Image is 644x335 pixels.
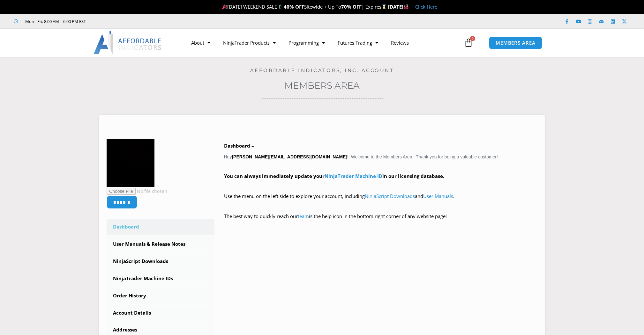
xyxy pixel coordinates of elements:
[385,35,415,50] a: Reviews
[224,173,444,179] strong: You can always immediately update your in our licensing database.
[224,142,254,149] b: Dashboard –
[284,4,304,10] strong: 40% OFF
[107,270,214,287] a: NinjaTrader Machine IDs
[415,4,437,10] a: Click Here
[95,18,191,25] iframe: Customer reviews powered by Trustpilot
[107,253,214,270] a: NinjaScript Downloads
[224,212,538,230] p: The best way to quickly reach our is the help icon in the bottom right corner of any website page!
[284,80,360,91] a: Members Area
[107,219,214,235] a: Dashboard
[217,35,282,50] a: NinjaTrader Products
[224,192,538,210] p: Use the menu on the left side to explore your account, including and .
[298,213,309,219] a: team
[107,305,214,321] a: Account Details
[107,236,214,252] a: User Manuals & Release Notes
[24,18,86,25] span: Mon - Fri: 8:00 AM – 6:00 PM EST
[94,31,162,54] img: LogoAI | Affordable Indicators – NinjaTrader
[325,173,382,179] a: NinjaTrader Machine ID
[489,36,542,49] a: MEMBERS AREA
[222,4,227,9] img: 🎉
[496,40,535,45] span: MEMBERS AREA
[232,154,347,159] strong: [PERSON_NAME][EMAIL_ADDRESS][DOMAIN_NAME]
[388,4,409,10] strong: [DATE]
[277,4,282,9] img: 🏌️‍♂️
[185,35,462,50] nav: Menu
[404,4,408,9] img: 🏭
[221,4,388,10] span: [DATE] WEEKEND SALE Sitewide + Up To | Expires
[470,36,475,41] span: 0
[250,67,394,73] a: Affordable Indicators, Inc. Account
[423,193,453,199] a: User Manuals
[107,139,154,187] img: d4ca2e618bc51f3b778ee660b40a1c3836fe8917f97f9e0ff1e314f79fded3c8
[224,142,538,230] div: Hey ! Welcome to the Members Area. Thank you for being a valuable customer!
[331,35,385,50] a: Futures Trading
[382,4,386,9] img: ⌛
[185,35,217,50] a: About
[341,4,362,10] strong: 70% OFF
[282,35,331,50] a: Programming
[454,33,483,52] a: 0
[365,193,415,199] a: NinjaScript Downloads
[107,288,214,304] a: Order History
